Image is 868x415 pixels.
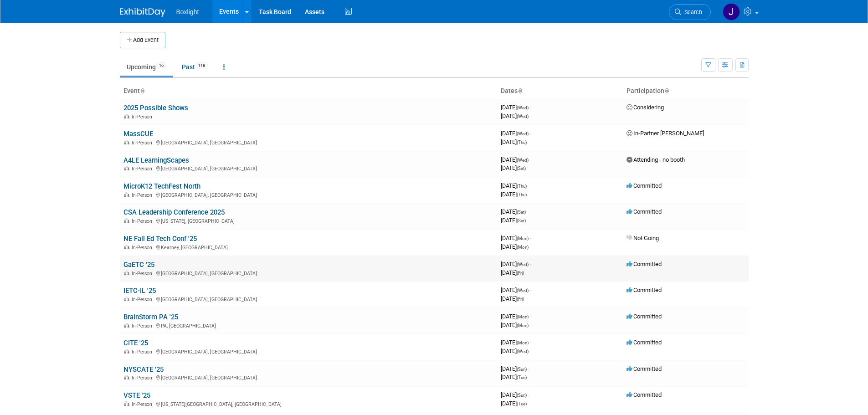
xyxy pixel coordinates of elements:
span: - [530,104,531,111]
span: In-Partner [PERSON_NAME] [627,130,704,137]
span: [DATE] [501,138,527,145]
span: - [530,339,531,346]
span: - [527,208,529,215]
a: A4LE LearningScapes [123,156,189,164]
span: (Tue) [517,401,527,406]
div: [GEOGRAPHIC_DATA], [GEOGRAPHIC_DATA] [123,191,493,198]
span: [DATE] [501,313,531,320]
span: - [530,235,531,241]
span: [DATE] [501,365,529,372]
a: BrainStorm PA '25 [123,313,178,321]
span: Committed [627,313,662,320]
div: [GEOGRAPHIC_DATA], [GEOGRAPHIC_DATA] [123,374,493,381]
a: CSA Leadership Conference 2025 [123,208,225,216]
span: Committed [627,287,662,293]
img: In-Person Event [124,114,129,118]
div: [US_STATE], [GEOGRAPHIC_DATA] [123,217,493,224]
span: [DATE] [501,235,531,241]
span: (Sat) [517,210,526,215]
span: Not Going [627,235,659,241]
span: In-Person [132,375,155,381]
a: MassCUE [123,130,153,138]
span: [DATE] [501,191,527,198]
span: (Wed) [517,349,529,354]
img: Jean Knight [723,3,740,20]
span: (Thu) [517,192,527,197]
span: [DATE] [501,217,526,224]
span: (Fri) [517,271,524,276]
span: Committed [627,261,662,267]
th: Dates [497,83,623,99]
a: MicroK12 TechFest North [123,182,200,190]
span: (Thu) [517,140,527,145]
span: [DATE] [501,104,531,111]
span: [DATE] [501,295,524,302]
div: [GEOGRAPHIC_DATA], [GEOGRAPHIC_DATA] [123,348,493,355]
div: Kearney, [GEOGRAPHIC_DATA] [123,243,493,251]
span: (Sat) [517,218,526,223]
span: - [528,365,529,372]
span: [DATE] [501,130,531,137]
span: Attending - no booth [627,156,685,163]
span: (Wed) [517,105,529,110]
img: In-Person Event [124,245,129,249]
img: In-Person Event [124,166,129,170]
span: Committed [627,339,662,346]
span: (Wed) [517,288,529,293]
img: In-Person Event [124,323,129,328]
span: [DATE] [501,339,531,346]
span: [DATE] [501,374,527,380]
span: (Wed) [517,262,529,267]
span: In-Person [132,349,155,355]
span: (Mon) [517,245,529,250]
span: - [530,313,531,320]
span: - [528,391,529,398]
span: [DATE] [501,113,529,119]
a: VSTE '25 [123,391,150,400]
a: CITE '25 [123,339,148,347]
span: Search [681,9,702,15]
span: [DATE] [501,322,529,328]
a: Sort by Start Date [518,87,522,94]
span: (Sun) [517,393,527,398]
span: (Mon) [517,314,529,319]
span: In-Person [132,218,155,224]
a: 2025 Possible Shows [123,104,188,112]
span: [DATE] [501,208,529,215]
span: (Mon) [517,323,529,328]
span: (Sat) [517,166,526,171]
span: (Sun) [517,367,527,372]
div: PA, [GEOGRAPHIC_DATA] [123,322,493,329]
a: GaETC '25 [123,261,154,269]
span: [DATE] [501,156,531,163]
img: In-Person Event [124,271,129,275]
span: In-Person [132,114,155,120]
span: [DATE] [501,391,529,398]
span: (Fri) [517,297,524,302]
img: In-Person Event [124,375,129,379]
img: In-Person Event [124,218,129,223]
span: [DATE] [501,348,529,354]
a: Sort by Participation Type [664,87,669,94]
img: ExhibitDay [120,8,165,17]
a: Search [669,4,711,20]
span: (Mon) [517,340,529,345]
span: (Thu) [517,184,527,189]
span: [DATE] [501,287,531,293]
span: In-Person [132,271,155,277]
div: [GEOGRAPHIC_DATA], [GEOGRAPHIC_DATA] [123,295,493,302]
th: Event [120,83,497,99]
span: [DATE] [501,164,526,171]
span: In-Person [132,140,155,146]
span: In-Person [132,192,155,198]
span: 118 [195,62,208,69]
span: - [530,261,531,267]
span: - [530,287,531,293]
img: In-Person Event [124,297,129,301]
span: - [528,182,529,189]
a: Sort by Event Name [140,87,144,94]
a: NYSCATE '25 [123,365,164,374]
span: Committed [627,365,662,372]
span: - [530,156,531,163]
img: In-Person Event [124,140,129,144]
